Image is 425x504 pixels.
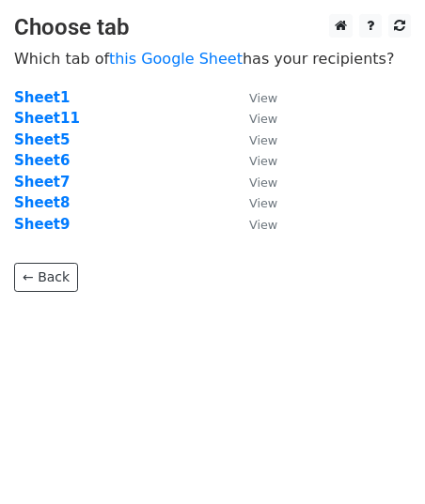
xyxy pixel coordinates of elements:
[230,216,277,233] a: View
[14,131,70,148] a: Sheet5
[230,194,277,211] a: View
[14,194,70,211] a: Sheet8
[249,196,277,210] small: View
[249,91,277,105] small: View
[14,14,411,41] h3: Choose tab
[14,89,70,106] a: Sheet1
[249,218,277,232] small: View
[14,263,78,292] a: ← Back
[249,154,277,168] small: View
[14,152,70,169] a: Sheet6
[109,50,243,68] a: this Google Sheet
[249,176,277,190] small: View
[230,110,277,127] a: View
[14,174,70,191] a: Sheet7
[14,49,411,69] p: Which tab of has your recipients?
[230,174,277,191] a: View
[230,152,277,169] a: View
[249,112,277,126] small: View
[230,131,277,148] a: View
[14,216,70,233] a: Sheet9
[249,133,277,147] small: View
[14,110,80,127] a: Sheet11
[230,89,277,106] a: View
